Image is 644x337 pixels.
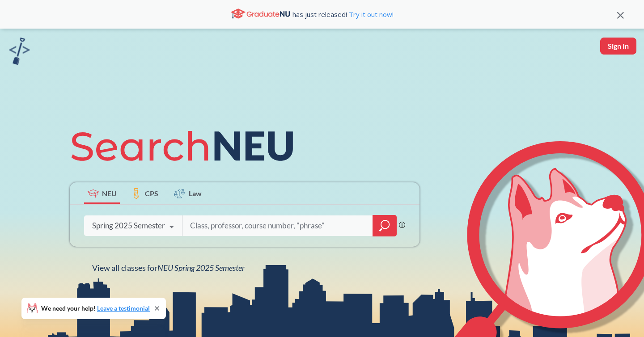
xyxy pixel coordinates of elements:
[600,38,636,55] button: Sign In
[189,216,366,235] input: Class, professor, course number, "phrase"
[145,188,158,198] span: CPS
[379,219,390,232] svg: magnifying glass
[102,188,117,198] span: NEU
[189,188,202,198] span: Law
[92,263,245,273] span: View all classes for
[373,215,397,236] div: magnifying glass
[9,38,30,67] a: sandbox logo
[157,263,245,273] span: NEU Spring 2025 Semester
[9,38,30,65] img: sandbox logo
[97,304,150,312] a: Leave a testimonial
[347,10,394,19] a: Try it out now!
[41,305,150,312] span: We need your help!
[292,9,394,19] span: has just released!
[92,221,165,231] div: Spring 2025 Semester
